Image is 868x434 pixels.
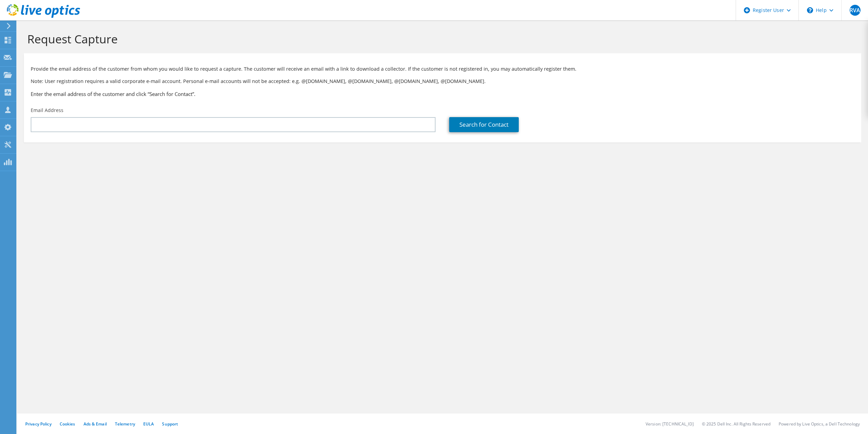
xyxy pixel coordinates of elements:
a: Search for Contact [449,117,519,132]
a: Support [162,421,178,427]
p: Provide the email address of the customer from whom you would like to request a capture. The cust... [31,65,854,73]
h1: Request Capture [27,32,854,46]
h3: Enter the email address of the customer and click “Search for Contact”. [31,90,854,98]
label: Email Address [31,107,63,114]
svg: \n [807,7,813,13]
span: RVA [850,5,860,16]
a: Ads & Email [84,421,107,427]
li: © 2025 Dell Inc. All Rights Reserved [702,421,770,427]
p: Note: User registration requires a valid corporate e-mail account. Personal e-mail accounts will ... [31,78,854,85]
a: Cookies [60,421,75,427]
a: Telemetry [115,421,135,427]
li: Powered by Live Optics, a Dell Technology [779,421,860,427]
li: Version: [TECHNICAL_ID] [646,421,694,427]
a: EULA [143,421,154,427]
a: Privacy Policy [25,421,52,427]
